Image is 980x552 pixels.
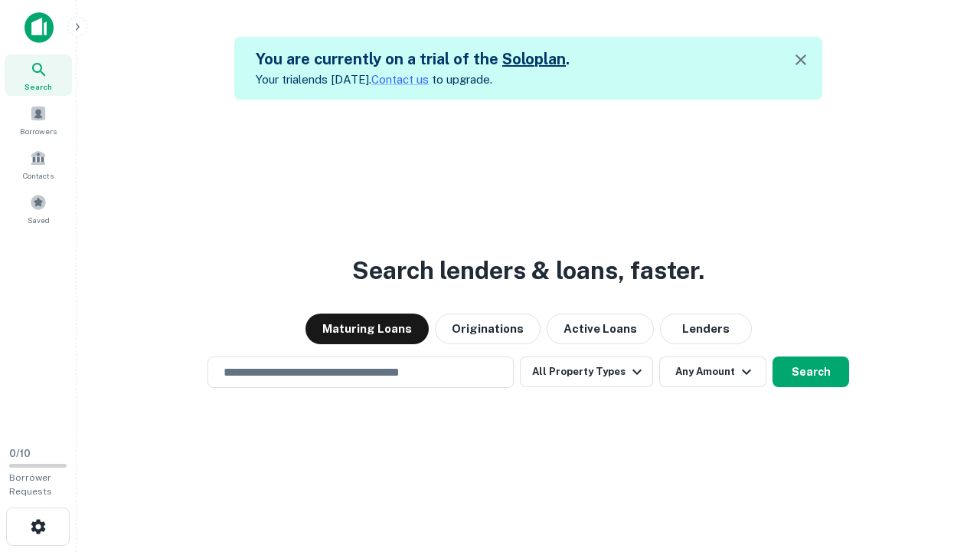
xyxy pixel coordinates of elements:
[305,314,429,344] button: Maturing Loans
[24,12,54,43] img: capitalize-icon.png
[502,50,566,68] a: Soloplan
[256,71,570,89] p: Your trial ends [DATE]. to upgrade.
[903,380,980,454] iframe: Chat Widget
[5,99,72,140] a: Borrowers
[660,314,752,344] button: Lenders
[9,448,31,459] span: 0 / 10
[9,472,52,497] span: Borrower Requests
[659,356,766,387] button: Any Amount
[20,125,57,137] span: Borrowers
[547,314,654,344] button: Active Loans
[5,143,72,185] a: Contacts
[352,252,704,289] h3: Search lenders & loans, faster.
[256,48,570,71] h5: You are currently on a trial of the .
[5,54,72,96] a: Search
[371,73,429,86] a: Contact us
[435,314,541,344] button: Originations
[24,80,52,93] span: Search
[5,188,72,229] a: Saved
[773,356,849,387] button: Search
[520,356,653,387] button: All Property Types
[23,169,54,182] span: Contacts
[28,214,50,226] span: Saved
